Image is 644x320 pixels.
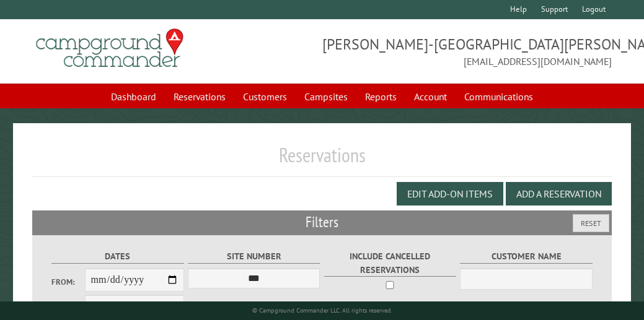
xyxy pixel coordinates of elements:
[252,306,392,314] small: © Campground Commander LLC. All rights reserved.
[51,249,183,264] label: Dates
[166,85,233,108] a: Reservations
[324,249,456,277] label: Include Cancelled Reservations
[573,214,609,232] button: Reset
[407,85,454,108] a: Account
[397,182,503,205] button: Edit Add-on Items
[506,182,612,205] button: Add a Reservation
[322,34,612,69] span: [PERSON_NAME]-[GEOGRAPHIC_DATA][PERSON_NAME] [EMAIL_ADDRESS][DOMAIN_NAME]
[32,24,187,72] img: Campground Commander
[358,85,404,108] a: Reports
[32,210,612,234] h2: Filters
[188,249,320,264] label: Site Number
[297,85,355,108] a: Campsites
[236,85,294,108] a: Customers
[457,85,540,108] a: Communications
[460,249,592,264] label: Customer Name
[32,143,612,177] h1: Reservations
[104,85,164,108] a: Dashboard
[51,276,84,288] label: From:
